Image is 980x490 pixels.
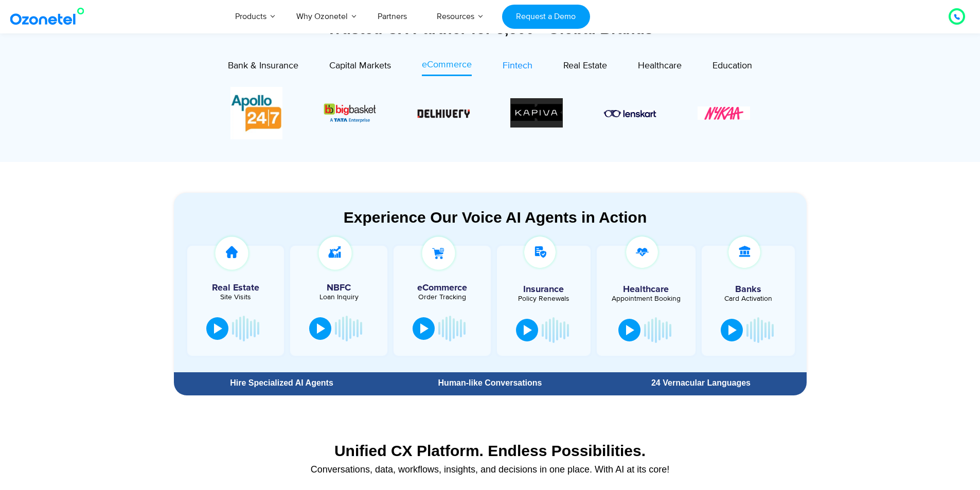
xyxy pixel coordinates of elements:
span: Healthcare [638,60,682,71]
a: Fintech [503,58,532,76]
a: Request a Demo [502,5,590,29]
div: Card Activation [707,295,790,302]
span: Fintech [503,60,532,71]
div: Appointment Booking [604,295,688,302]
div: Order Tracking [399,294,486,301]
a: eCommerce [422,58,472,76]
h5: Healthcare [604,285,688,294]
div: Human-like Conversations [389,379,590,387]
div: Hire Specialized AI Agents [179,379,385,387]
div: Loan Inquiry [295,294,382,301]
h5: eCommerce [399,283,486,293]
div: Conversations, data, workflows, insights, and decisions in one place. With AI at its core! [179,465,801,474]
h5: Insurance [502,285,585,294]
a: Healthcare [638,58,682,76]
a: Real Estate [563,58,607,76]
div: Experience Our Voice AI Agents in Action [184,208,807,226]
a: Bank & Insurance [228,58,298,76]
span: Capital Markets [329,60,391,71]
div: Unified CX Platform. Endless Possibilities. [179,442,801,460]
div: Policy Renewals [502,295,585,302]
span: Real Estate [563,60,607,71]
span: Education [712,60,752,71]
a: Education [712,58,752,76]
span: eCommerce [422,59,472,70]
div: Site Visits [192,294,279,301]
h5: Banks [707,285,790,294]
div: 24 Vernacular Languages [600,379,801,387]
a: Capital Markets [329,58,391,76]
span: Bank & Insurance [228,60,298,71]
h5: Real Estate [192,283,279,293]
h5: NBFC [295,283,382,293]
div: Image Carousel [230,87,750,139]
